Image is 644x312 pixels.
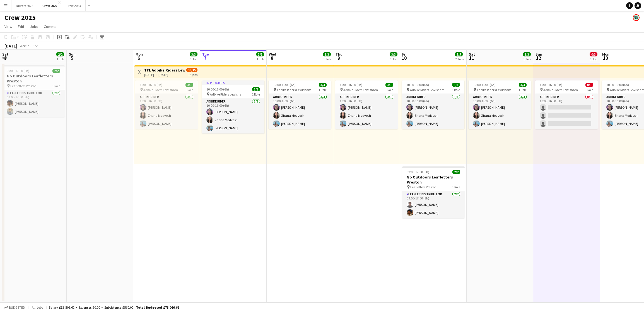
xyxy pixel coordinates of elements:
[390,57,397,61] div: 1 Job
[135,80,198,129] app-job-card: 10:00-16:00 (6h)3/3 Adbike Riders Lewisham1 RoleAdbike Rider3/310:00-16:00 (6h)[PERSON_NAME]Zhana...
[273,83,296,87] span: 10:00-16:00 (6h)
[469,94,531,129] app-card-role: Adbike Rider3/310:00-16:00 (6h)[PERSON_NAME]Zhana Medvesh[PERSON_NAME]
[188,72,197,77] div: 15 jobs
[269,80,331,129] app-job-card: 10:00-16:00 (6h)3/3 Adbike Riders Lewisham1 RoleAdbike Rider3/310:00-16:00 (6h)[PERSON_NAME]Zhana...
[585,88,593,92] span: 1 Role
[252,87,260,91] span: 3/3
[402,52,407,57] span: Fri
[7,69,29,73] span: 09:00-17:00 (8h)
[518,88,527,92] span: 1 Role
[402,191,465,218] app-card-role: Leaflet Distributor2/209:00-17:00 (8h)[PERSON_NAME][PERSON_NAME]
[202,80,264,85] div: In progress
[136,52,143,57] span: Mon
[185,83,193,87] span: 3/3
[410,88,445,92] span: Adbike Riders Lewisham
[455,57,464,61] div: 2 Jobs
[2,90,65,117] app-card-role: Leaflet Distributor2/209:00-17:00 (8h)[PERSON_NAME][PERSON_NAME]
[402,80,464,129] app-job-card: 10:00-16:00 (6h)3/3 Adbike Riders Lewisham1 RoleAdbike Rider3/310:00-16:00 (6h)[PERSON_NAME]Zhana...
[44,24,56,29] span: Comms
[469,52,475,57] span: Sat
[18,24,24,29] span: Edit
[210,92,245,96] span: Adbike Riders Lewisham
[590,52,597,56] span: 0/3
[277,88,311,92] span: Adbike Riders Lewisham
[402,166,465,218] div: 09:00-17:00 (8h)2/2Go Outdoors Leafletters Preston Leafletters Preston1 RoleLeaflet Distributor2/...
[57,57,64,61] div: 1 Job
[68,55,76,61] span: 5
[319,83,327,87] span: 3/3
[406,83,429,87] span: 10:00-16:00 (6h)
[410,185,436,189] span: Leafletters Preston
[452,83,460,87] span: 3/3
[2,23,15,30] a: View
[385,88,393,92] span: 1 Role
[535,55,542,61] span: 12
[335,80,398,129] app-job-card: 10:00-16:00 (6h)3/3 Adbike Riders Lewisham1 RoleAdbike Rider3/310:00-16:00 (6h)[PERSON_NAME]Zhana...
[535,80,598,129] app-job-card: 10:00-16:00 (6h)0/3 Adbike Riders Lewisham1 RoleAdbike Rider0/310:00-16:00 (6h)
[455,52,463,56] span: 5/5
[390,52,397,56] span: 3/3
[543,88,578,92] span: Adbike Riders Lewisham
[144,73,186,77] div: [DATE] → [DATE]
[473,83,496,87] span: 10:00-16:00 (6h)
[452,185,460,189] span: 1 Role
[452,88,460,92] span: 1 Role
[186,68,197,72] span: 39/45
[136,305,179,309] span: Total Budgeted £73 066.62
[601,55,609,61] span: 13
[62,0,86,11] button: Crew 2023
[452,170,460,174] span: 2/2
[523,57,530,61] div: 1 Job
[407,170,429,174] span: 09:00-17:00 (8h)
[42,23,59,30] a: Comms
[28,23,40,30] a: Jobs
[2,73,65,84] h3: Go Outdoors Leafletters Preston
[202,80,264,134] app-job-card: In progress10:00-16:00 (6h)3/3 Adbike Riders Lewisham1 RoleAdbike Rider3/310:00-16:00 (6h)[PERSON...
[190,52,197,56] span: 3/3
[269,94,331,129] app-card-role: Adbike Rider3/310:00-16:00 (6h)[PERSON_NAME]Zhana Medvesh[PERSON_NAME]
[319,88,327,92] span: 1 Role
[2,52,8,57] span: Sat
[2,65,65,117] app-job-card: 09:00-17:00 (8h)2/2Go Outdoors Leafletters Preston Leafletters Preston1 RoleLeaflet Distributor2/...
[38,0,62,11] button: Crew 2025
[343,88,378,92] span: Adbike Riders Lewisham
[143,88,178,92] span: Adbike Riders Lewisham
[9,306,25,309] span: Budgeted
[206,87,229,91] span: 10:00-16:00 (6h)
[523,52,531,56] span: 3/3
[3,304,26,311] button: Budgeted
[202,98,264,134] app-card-role: Adbike Rider3/310:00-16:00 (6h)[PERSON_NAME]Zhana Medvesh[PERSON_NAME]
[1,55,8,61] span: 4
[256,52,264,56] span: 3/3
[202,52,209,57] span: Tue
[144,68,186,73] h3: TFL Adbike Riders Lewisham
[201,55,209,61] span: 7
[477,88,511,92] span: Adbike Riders Lewisham
[335,94,398,129] app-card-role: Adbike Rider3/310:00-16:00 (6h)[PERSON_NAME]Zhana Medvesh[PERSON_NAME]
[469,80,531,129] div: 10:00-16:00 (6h)3/3 Adbike Riders Lewisham1 RoleAdbike Rider3/310:00-16:00 (6h)[PERSON_NAME]Zhana...
[401,55,407,61] span: 10
[323,52,331,56] span: 3/3
[140,83,162,87] span: 10:00-16:00 (6h)
[606,83,629,87] span: 10:00-16:00 (6h)
[31,305,44,309] span: All jobs
[135,55,143,61] span: 6
[56,52,64,56] span: 2/2
[252,92,260,96] span: 1 Role
[402,94,464,129] app-card-role: Adbike Rider3/310:00-16:00 (6h)[PERSON_NAME]Zhana Medvesh[PERSON_NAME]
[30,24,38,29] span: Jobs
[52,84,60,88] span: 1 Role
[4,24,12,29] span: View
[585,83,593,87] span: 0/3
[69,52,76,57] span: Sun
[385,83,393,87] span: 3/3
[402,175,465,185] h3: Go Outdoors Leafletters Preston
[4,43,17,49] div: [DATE]
[468,55,475,61] span: 11
[336,52,342,57] span: Thu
